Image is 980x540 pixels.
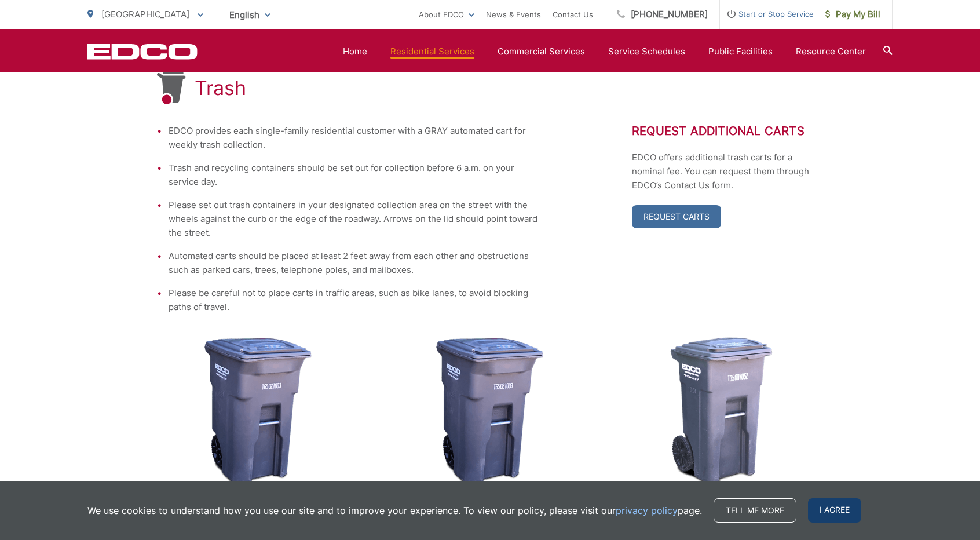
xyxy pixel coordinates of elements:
[796,45,866,59] a: Resource Center
[632,124,823,138] h2: Request Additional Carts
[169,249,539,277] li: Automated carts should be placed at least 2 feet away from each other and obstructions such as pa...
[498,45,585,59] a: Commercial Services
[221,5,279,25] span: English
[101,9,189,20] span: [GEOGRAPHIC_DATA]
[608,45,685,59] a: Service Schedules
[204,337,312,488] img: cart-trash.png
[708,45,773,59] a: Public Facilities
[169,124,539,152] li: EDCO provides each single-family residential customer with a GRAY automated cart for weekly trash...
[714,498,796,523] a: Tell me more
[616,503,678,517] a: privacy policy
[436,337,543,488] img: cart-trash.png
[169,161,539,189] li: Trash and recycling containers should be set out for collection before 6 a.m. on your service day.
[390,45,474,59] a: Residential Services
[553,8,593,21] a: Contact Us
[343,45,367,59] a: Home
[169,286,539,314] li: Please be careful not to place carts in traffic areas, such as bike lanes, to avoid blocking path...
[195,76,246,100] h1: Trash
[419,8,474,21] a: About EDCO
[632,205,721,228] a: Request Carts
[670,337,773,488] img: cart-trash-32.png
[486,8,541,21] a: News & Events
[632,151,823,192] p: EDCO offers additional trash carts for a nominal fee. You can request them through EDCO’s Contact...
[808,498,861,523] span: I agree
[87,43,198,60] a: EDCD logo. Return to the homepage.
[87,503,702,517] p: We use cookies to understand how you use our site and to improve your experience. To view our pol...
[169,198,539,240] li: Please set out trash containers in your designated collection area on the street with the wheels ...
[825,8,880,21] span: Pay My Bill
